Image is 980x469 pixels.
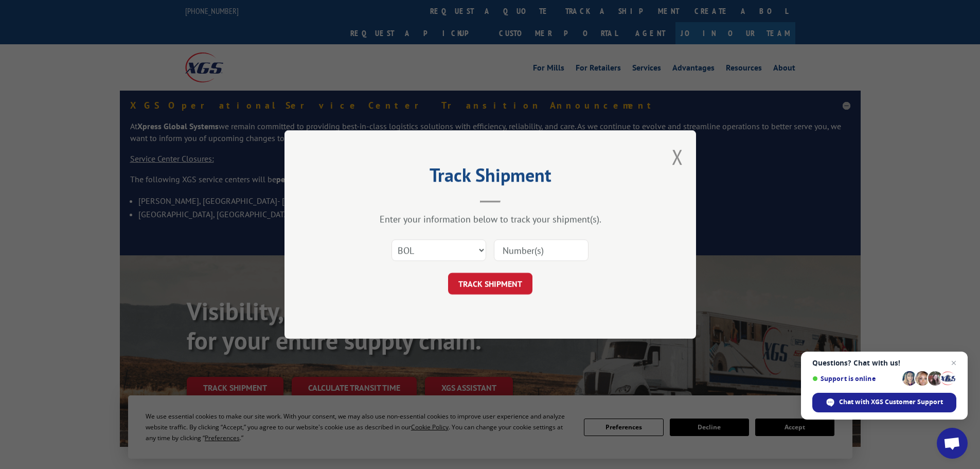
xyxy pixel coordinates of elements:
[937,428,968,459] a: Open chat
[812,375,899,383] span: Support is online
[839,397,943,407] span: Chat with XGS Customer Support
[448,273,532,294] button: TRACK SHIPMENT
[336,213,645,225] div: Enter your information below to track your shipment(s).
[494,239,589,261] input: Number(s)
[812,393,956,412] span: Chat with XGS Customer Support
[336,168,645,187] h2: Track Shipment
[672,143,683,170] button: Close modal
[812,359,956,367] span: Questions? Chat with us!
